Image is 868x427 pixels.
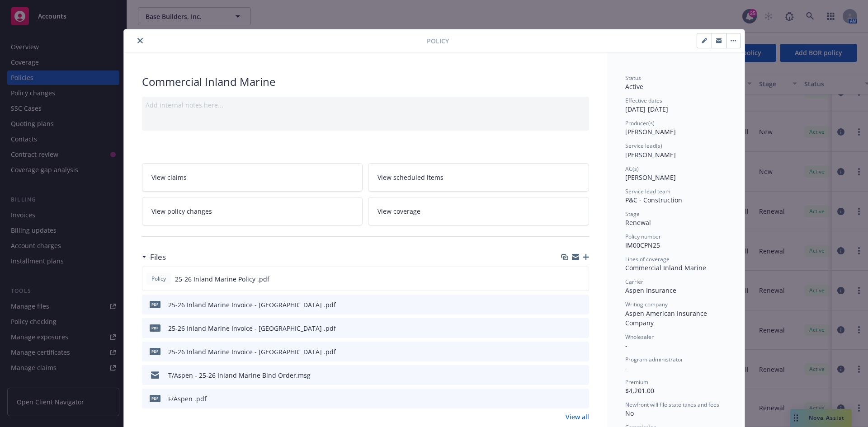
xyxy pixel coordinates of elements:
span: IM00CPN25 [625,241,660,249]
span: Writing company [625,300,668,308]
span: [PERSON_NAME] [625,173,676,182]
span: P&C - Construction [625,196,682,204]
span: Aspen American Insurance Company [625,309,709,327]
span: Stage [625,210,640,218]
span: View scheduled items [377,173,443,182]
a: View all [566,412,589,422]
span: Aspen Insurance [625,286,676,295]
span: pdf [150,301,160,308]
span: Policy [150,275,168,283]
button: download file [562,274,570,284]
span: Premium [625,378,648,386]
span: Carrier [625,278,643,286]
span: Policy number [625,233,661,240]
span: Renewal [625,218,651,227]
div: 25-26 Inland Marine Invoice - [GEOGRAPHIC_DATA] .pdf [168,324,336,333]
span: pdf [150,324,160,331]
span: View coverage [377,206,420,216]
span: View policy changes [151,206,212,216]
span: Wholesaler [625,333,654,341]
span: No [625,409,634,418]
div: 25-26 Inland Marine Invoice - [GEOGRAPHIC_DATA] .pdf [168,347,336,357]
span: Service lead(s) [625,142,662,150]
button: download file [563,371,570,380]
span: $4,201.00 [625,386,654,395]
span: Policy [427,36,449,46]
span: pdf [150,348,160,355]
span: Status [625,74,641,82]
span: View claims [151,173,187,182]
button: download file [563,324,570,333]
div: 25-26 Inland Marine Invoice - [GEOGRAPHIC_DATA] .pdf [168,300,336,310]
span: Lines of coverage [625,255,670,263]
span: AC(s) [625,165,639,173]
div: [DATE] - [DATE] [625,97,726,114]
span: Newfront will file state taxes and fees [625,401,719,408]
span: 25-26 Inland Marine Policy .pdf [175,274,269,284]
span: pdf [150,395,160,402]
div: Commercial Inland Marine [625,263,726,272]
span: Program administrator [625,356,683,363]
button: preview file [577,274,585,284]
button: preview file [577,371,585,380]
div: T/Aspen - 25-26 Inland Marine Bind Order.msg [168,371,311,380]
button: download file [563,347,570,357]
span: [PERSON_NAME] [625,127,676,136]
button: download file [563,394,570,404]
span: Service lead team [625,188,670,195]
button: preview file [577,394,585,404]
span: - [625,341,627,350]
a: View policy changes [142,197,363,225]
span: - [625,364,627,372]
div: Add internal notes here... [146,100,585,110]
h3: Files [150,251,166,263]
a: View scheduled items [368,163,589,192]
span: Producer(s) [625,119,655,127]
button: close [135,35,146,46]
span: Effective dates [625,97,662,104]
button: preview file [577,300,585,310]
span: Active [625,82,643,91]
div: Files [142,251,166,263]
button: download file [563,300,570,310]
div: Commercial Inland Marine [142,74,589,89]
a: View claims [142,163,363,192]
a: View coverage [368,197,589,225]
div: F/Aspen .pdf [168,394,207,404]
span: [PERSON_NAME] [625,150,676,159]
button: preview file [577,324,585,333]
button: preview file [577,347,585,357]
